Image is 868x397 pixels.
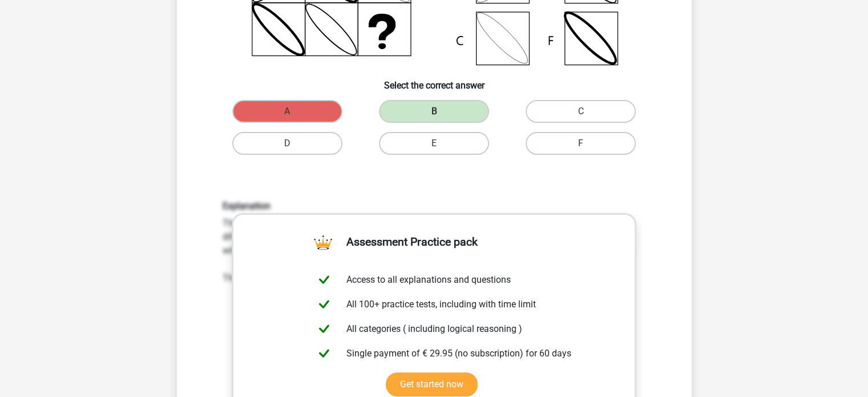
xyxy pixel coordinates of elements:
[526,132,636,155] label: F
[195,71,673,91] h6: Select the correct answer
[526,100,636,123] label: C
[386,372,478,396] a: Get started now
[232,132,342,155] label: D
[214,200,655,284] div: There are ovals with 3 different thicknesses, each row (horizontal) contains an oval with the thr...
[379,132,489,155] label: E
[223,200,646,211] h6: Explanation
[379,100,489,123] label: B
[232,100,342,123] label: A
